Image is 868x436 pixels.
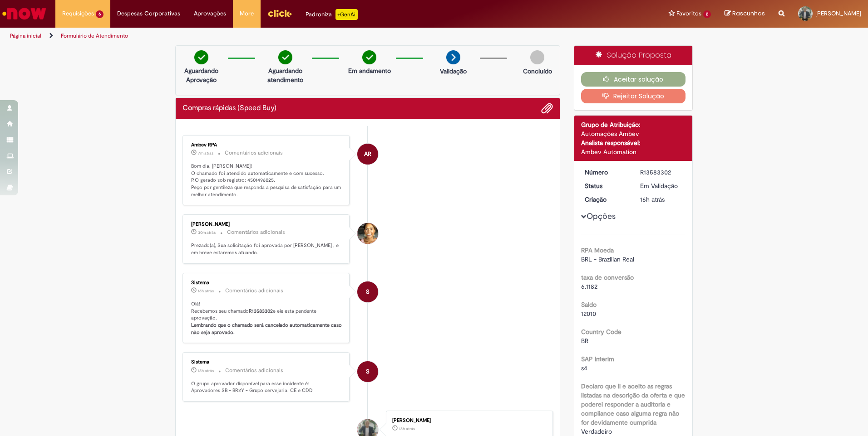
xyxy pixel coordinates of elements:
img: arrow-next.png [446,50,460,64]
b: R13583302 [249,308,273,315]
span: 30m atrás [198,230,216,235]
span: S [366,281,370,303]
span: More [240,9,254,18]
div: R13583302 [640,168,682,177]
img: click_logo_yellow_360x200.png [267,6,292,20]
div: System [357,361,378,382]
dt: Criação [578,195,634,204]
b: Declaro que li e aceito as regras listadas na descrição da oferta e que poderei responder a audit... [581,382,685,426]
span: 16h atrás [198,368,214,373]
img: check-circle-green.png [194,50,208,64]
span: Despesas Corporativas [117,9,180,18]
time: 01/10/2025 09:09:56 [198,230,216,235]
div: Ambev Automation [581,147,686,156]
div: Sistema [191,280,342,286]
div: Ana Flavia Silva Moreira [357,223,378,244]
div: Em Validação [640,181,682,190]
img: ServiceNow [1,5,48,23]
span: Favoritos [676,9,701,18]
span: 2 [703,10,711,18]
img: check-circle-green.png [362,50,376,64]
span: BRL - Brazilian Real [581,255,634,263]
div: Analista responsável: [581,138,686,147]
a: Formulário de Atendimento [61,32,128,39]
small: Comentários adicionais [225,367,283,374]
span: s4 [581,364,587,372]
p: Validação [440,67,467,76]
span: Verdadeiro [581,427,612,436]
p: +GenAi [335,9,358,20]
span: Requisições [62,9,94,18]
b: taxa de conversão [581,273,634,281]
b: Country Code [581,328,621,336]
p: Concluído [523,67,552,76]
small: Comentários adicionais [225,287,283,295]
div: Sistema [191,359,342,365]
ul: Trilhas de página [7,28,572,44]
button: Aceitar solução [581,72,686,87]
span: [PERSON_NAME] [815,10,861,17]
img: check-circle-green.png [278,50,292,64]
div: 30/09/2025 17:35:23 [640,195,682,204]
b: RPA Moeda [581,246,614,254]
span: 16h atrás [198,288,214,294]
p: Bom dia, [PERSON_NAME]! O chamado foi atendido automaticamente e com sucesso. P.O gerado sob regi... [191,163,342,199]
dt: Status [578,181,634,190]
span: AR [364,143,371,165]
p: Aguardando Aprovação [179,66,223,84]
time: 30/09/2025 17:35:33 [198,368,214,373]
span: 6.1182 [581,282,597,291]
span: 12010 [581,310,596,318]
p: Aguardando atendimento [263,66,307,84]
button: Rejeitar Solução [581,89,686,103]
button: Adicionar anexos [541,102,553,114]
div: Padroniza [306,9,358,20]
span: 16h atrás [640,195,665,203]
p: Em andamento [348,66,391,75]
time: 30/09/2025 17:35:35 [198,288,214,294]
p: Olá! Recebemos seu chamado e ele esta pendente aprovação. [191,300,342,336]
span: Rascunhos [732,9,765,18]
div: Grupo de Atribuição: [581,120,686,129]
b: SAP Interim [581,355,614,363]
h2: Compras rápidas (Speed Buy) Histórico de tíquete [182,104,276,112]
span: Aprovações [194,9,226,18]
span: 16h atrás [399,426,415,431]
div: System [357,281,378,302]
span: BR [581,337,588,345]
time: 30/09/2025 17:35:23 [640,195,665,203]
img: img-circle-grey.png [530,50,544,64]
div: Ambev RPA [357,144,378,165]
span: 6 [96,10,104,18]
p: O grupo aprovador disponível para esse incidente é: Aprovadores SB - BR2Y - Grupo cervejaria, CE ... [191,380,342,394]
time: 30/09/2025 17:34:25 [399,426,415,431]
b: Lembrando que o chamado será cancelado automaticamente caso não seja aprovado. [191,322,343,336]
dt: Número [578,168,634,177]
span: S [366,361,370,383]
small: Comentários adicionais [227,228,285,236]
div: Ambev RPA [191,142,342,148]
b: Saldo [581,300,597,309]
a: Página inicial [10,32,41,39]
p: Prezado(a), Sua solicitação foi aprovada por [PERSON_NAME] , e em breve estaremos atuando. [191,242,342,256]
div: Automações Ambev [581,129,686,138]
a: Rascunhos [725,10,765,18]
span: 7m atrás [198,150,213,156]
small: Comentários adicionais [225,149,283,157]
div: [PERSON_NAME] [191,222,342,227]
time: 01/10/2025 09:33:28 [198,150,213,156]
div: [PERSON_NAME] [392,418,543,423]
div: Solução Proposta [574,46,693,65]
